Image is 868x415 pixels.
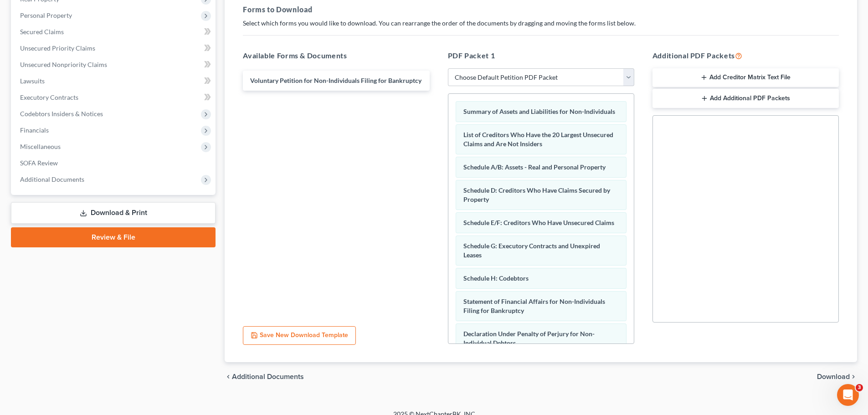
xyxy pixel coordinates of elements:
[856,384,863,391] span: 3
[448,50,634,61] h5: PDF Packet 1
[243,326,356,345] button: Save New Download Template
[243,19,839,28] p: Select which forms you would like to download. You can rearrange the order of the documents by dr...
[13,24,216,40] a: Secured Claims
[463,131,613,148] span: List of Creditors Who Have the 20 Largest Unsecured Claims and Are Not Insiders
[13,155,216,171] a: SOFA Review
[652,50,839,61] h5: Additional PDF Packets
[817,373,850,380] span: Download
[463,186,610,203] span: Schedule D: Creditors Who Have Claims Secured by Property
[250,77,421,84] span: Voluntary Petition for Non-Individuals Filing for Bankruptcy
[20,175,84,183] span: Additional Documents
[232,373,304,380] span: Additional Documents
[463,108,615,115] span: Summary of Assets and Liabilities for Non-Individuals
[463,297,605,314] span: Statement of Financial Affairs for Non-Individuals Filing for Bankruptcy
[225,373,304,380] a: chevron_left Additional Documents
[20,44,95,52] span: Unsecured Priority Claims
[20,11,72,19] span: Personal Property
[20,126,49,134] span: Financials
[13,89,216,106] a: Executory Contracts
[817,373,857,380] button: Download chevron_right
[225,373,232,380] i: chevron_left
[837,384,859,406] iframe: Intercom live chat
[13,40,216,56] a: Unsecured Priority Claims
[13,56,216,73] a: Unsecured Nonpriority Claims
[13,73,216,89] a: Lawsuits
[463,219,614,226] span: Schedule E/F: Creditors Who Have Unsecured Claims
[463,274,529,282] span: Schedule H: Codebtors
[20,28,64,36] span: Secured Claims
[243,50,429,61] h5: Available Forms & Documents
[20,143,61,150] span: Miscellaneous
[652,89,839,108] button: Add Additional PDF Packets
[850,373,857,380] i: chevron_right
[463,163,606,171] span: Schedule A/B: Assets - Real and Personal Property
[652,68,839,87] button: Add Creditor Matrix Text File
[20,110,103,118] span: Codebtors Insiders & Notices
[463,242,600,259] span: Schedule G: Executory Contracts and Unexpired Leases
[20,61,107,68] span: Unsecured Nonpriority Claims
[243,4,839,15] h5: Forms to Download
[20,159,58,167] span: SOFA Review
[11,227,216,247] a: Review & File
[11,202,216,224] a: Download & Print
[20,93,78,101] span: Executory Contracts
[463,330,595,347] span: Declaration Under Penalty of Perjury for Non-Individual Debtors
[20,77,45,85] span: Lawsuits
